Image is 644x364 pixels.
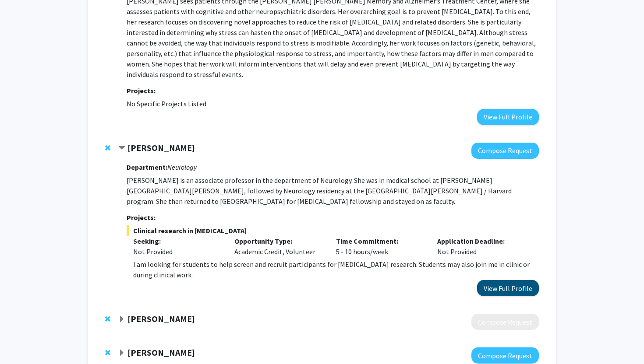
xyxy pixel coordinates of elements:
[127,313,195,324] strong: [PERSON_NAME]
[133,236,222,246] p: Seeking:
[7,325,37,357] iframe: Chat
[127,99,206,108] span: No Specific Projects Listed
[234,236,323,246] p: Opportunity Type:
[127,213,156,222] strong: Projects:
[477,280,539,296] button: View Full Profile
[127,347,195,358] strong: [PERSON_NAME]
[477,109,539,125] button: View Full Profile
[118,350,125,357] span: Expand Xiaobo Mao Bookmark
[336,236,425,246] p: Time Commitment:
[471,347,539,364] button: Compose Request to Xiaobo Mao
[133,259,539,280] p: I am looking for students to help screen and recruit participants for [MEDICAL_DATA] research. St...
[228,236,329,257] div: Academic Credit, Volunteer
[127,142,195,153] strong: [PERSON_NAME]
[127,225,539,236] span: Clinical research in [MEDICAL_DATA]
[127,163,167,171] strong: Department:
[105,315,110,322] span: Remove Jakub Tomala from bookmarks
[329,236,431,257] div: 5 - 10 hours/week
[127,175,539,206] p: [PERSON_NAME] is an associate professor in the department of Neurology. She was in medical school...
[127,86,156,95] strong: Projects:
[133,246,222,257] div: Not Provided
[437,236,526,246] p: Application Deadline:
[167,163,197,171] i: Neurology
[471,143,539,159] button: Compose Request to Emily Johnson
[105,144,110,151] span: Remove Emily Johnson from bookmarks
[118,145,125,152] span: Contract Emily Johnson Bookmark
[431,236,532,257] div: Not Provided
[471,314,539,330] button: Compose Request to Jakub Tomala
[118,316,125,323] span: Expand Jakub Tomala Bookmark
[105,349,110,356] span: Remove Xiaobo Mao from bookmarks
